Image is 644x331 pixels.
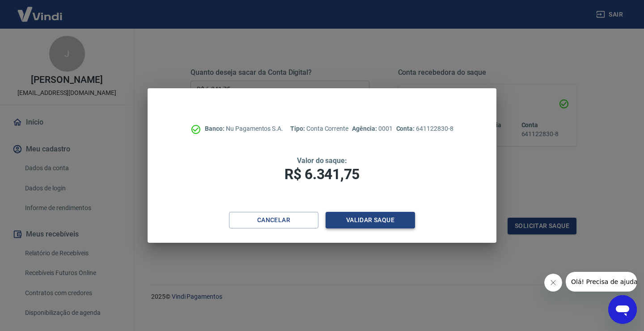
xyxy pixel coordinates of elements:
[297,156,347,165] span: Valor do saque:
[396,125,416,132] span: Conta:
[352,125,378,132] span: Agência:
[290,125,306,132] span: Tipo:
[284,166,360,183] span: R$ 6.341,75
[290,124,348,133] p: Conta Corrente
[544,274,562,292] iframe: Fechar mensagem
[205,124,283,133] p: Nu Pagamentos S.A.
[326,212,415,228] button: Validar saque
[396,124,453,133] p: 641122830-8
[566,272,637,292] iframe: Mensagem da empresa
[608,295,637,324] iframe: Botão para abrir a janela de mensagens
[229,212,318,228] button: Cancelar
[5,6,75,13] span: Olá! Precisa de ajuda?
[352,124,392,133] p: 0001
[205,125,226,132] span: Banco:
